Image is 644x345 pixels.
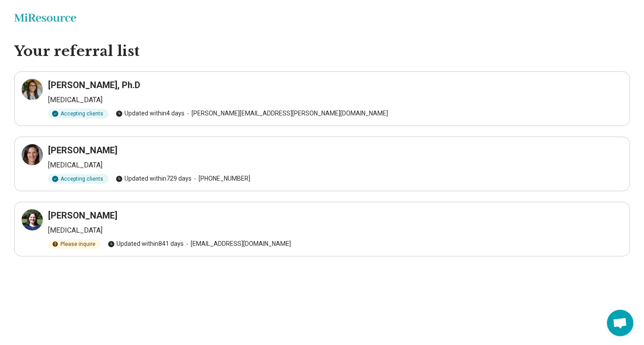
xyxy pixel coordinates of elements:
[48,174,109,184] div: Accepting clients
[48,160,622,171] p: [MEDICAL_DATA]
[48,239,101,249] div: Please inquire
[184,239,291,249] span: [EMAIL_ADDRESS][DOMAIN_NAME]
[116,109,185,118] span: Updated within 4 days
[108,239,184,249] span: Updated within 841 days
[185,109,388,118] span: [PERSON_NAME][EMAIL_ADDRESS][PERSON_NAME][DOMAIN_NAME]
[192,174,250,183] span: [PHONE_NUMBER]
[48,209,117,222] h3: [PERSON_NAME]
[607,310,633,336] div: Open chat
[116,174,192,183] span: Updated within 729 days
[48,144,117,156] h3: [PERSON_NAME]
[48,79,140,91] h3: [PERSON_NAME], Ph.D
[48,109,109,119] div: Accepting clients
[48,225,622,236] p: [MEDICAL_DATA]
[14,42,630,61] h1: Your referral list
[48,95,622,105] p: [MEDICAL_DATA]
